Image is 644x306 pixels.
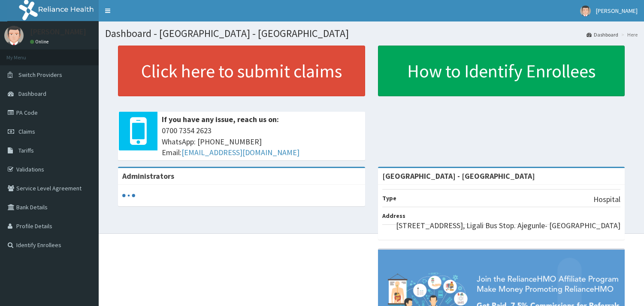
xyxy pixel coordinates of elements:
span: 0700 7354 2623 WhatsApp: [PHONE_NUMBER] Email: [162,125,361,158]
a: [EMAIL_ADDRESS][DOMAIN_NAME] [181,147,299,157]
span: [PERSON_NAME] [596,7,638,15]
b: Administrators [122,171,174,181]
span: Dashboard [18,90,46,98]
a: Online [30,39,51,45]
p: [STREET_ADDRESS], Ligali Bus Stop. Ajegunle- [GEOGRAPHIC_DATA] [396,220,620,231]
a: Dashboard [587,31,618,38]
img: User Image [4,26,24,45]
a: Click here to submit claims [118,46,365,96]
span: Claims [18,128,35,135]
img: User Image [580,6,591,16]
p: [PERSON_NAME] [30,28,86,36]
b: If you have any issue, reach us on: [162,114,279,124]
b: Type [382,194,396,202]
strong: [GEOGRAPHIC_DATA] - [GEOGRAPHIC_DATA] [382,171,535,181]
a: How to Identify Enrollees [378,46,625,96]
p: Hospital [593,194,620,205]
span: Tariffs [18,147,34,154]
li: Here [619,31,638,38]
h1: Dashboard - [GEOGRAPHIC_DATA] - [GEOGRAPHIC_DATA] [105,28,638,39]
b: Address [382,212,405,220]
svg: audio-loading [122,189,135,202]
span: Switch Providers [18,71,62,79]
